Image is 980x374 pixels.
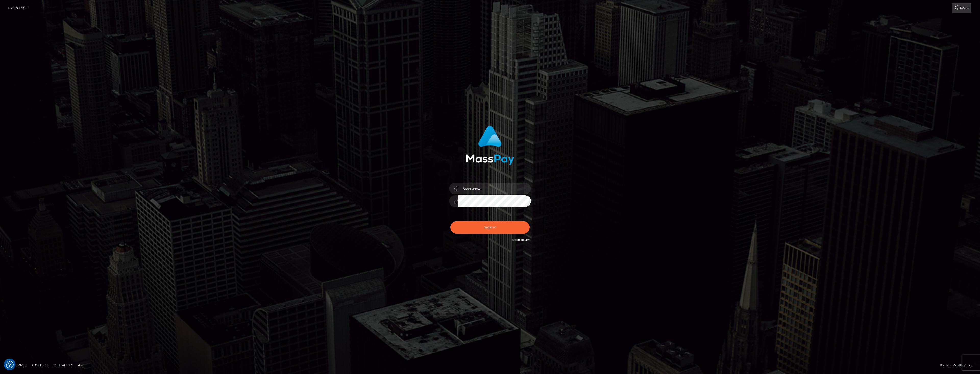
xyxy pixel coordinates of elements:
[6,361,14,368] button: Consent Preferences
[512,238,530,242] a: Need Help?
[450,221,530,234] button: Sign in
[8,3,28,13] a: Login Page
[6,361,14,368] img: Revisit consent button
[29,361,50,369] a: About Us
[940,362,976,368] div: © 2025 , MassPay Inc.
[466,126,514,165] img: MassPay Login
[458,183,531,194] input: Username...
[6,361,28,369] a: Homepage
[952,3,971,13] a: Login
[76,361,86,369] a: API
[51,361,75,369] a: Contact Us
